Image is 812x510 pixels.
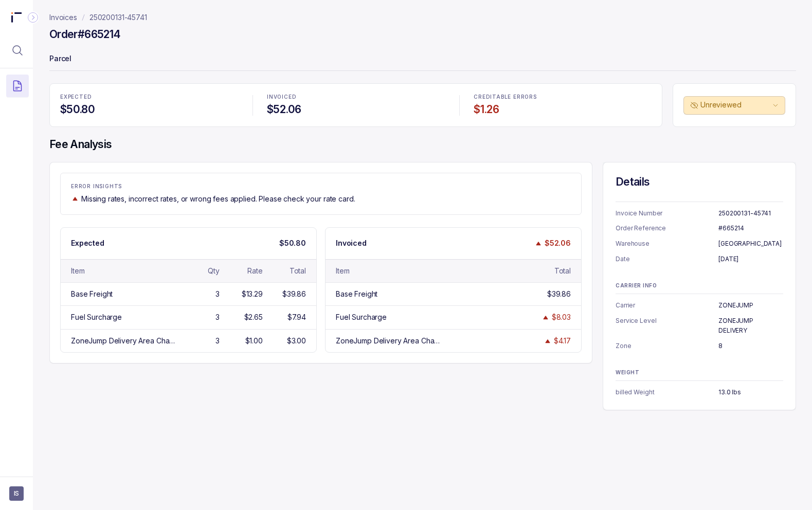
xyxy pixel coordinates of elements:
[267,94,445,100] p: INVOICED
[336,238,367,248] p: Invoiced
[9,486,24,501] button: User initials
[336,336,441,346] div: ZoneJump Delivery Area Charge
[282,289,306,299] div: $39.86
[60,94,238,100] p: EXPECTED
[71,238,104,248] p: Expected
[71,336,176,346] div: ZoneJump Delivery Area Charge
[542,314,550,321] img: trend image
[287,312,306,322] div: $7.94
[27,11,39,24] div: Collapse Icon
[208,266,220,276] div: Qty
[534,240,543,247] img: trend image
[247,266,262,276] div: Rate
[279,238,306,248] p: $50.80
[49,49,796,70] p: Parcel
[245,336,263,346] div: $1.00
[215,289,220,299] div: 3
[552,312,571,322] div: $8.03
[616,316,718,336] p: Service Level
[6,39,29,62] button: Menu Icon Button MagnifyingGlassIcon
[683,96,785,115] button: Unreviewed
[49,137,796,152] h4: Fee Analysis
[215,336,220,346] div: 3
[49,27,120,42] h4: Order #665214
[336,312,387,322] div: Fuel Surcharge
[71,266,84,276] div: Item
[71,289,113,299] div: Base Freight
[71,184,571,190] p: ERROR INSIGHTS
[616,341,718,351] p: Zone
[60,102,238,117] h4: $50.80
[89,12,147,23] a: 250200131-45741
[6,75,29,97] button: Menu Icon Button DocumentTextIcon
[336,266,349,276] div: Item
[49,12,77,23] a: Invoices
[718,223,783,233] p: #665214
[547,289,571,299] div: $39.86
[700,100,770,110] p: Unreviewed
[718,208,783,218] p: 250200131-45741
[474,102,652,117] h4: $1.26
[616,387,718,397] p: billed Weight
[616,223,718,233] p: Order Reference
[336,289,377,299] div: Base Freight
[616,283,783,289] p: CARRIER INFO
[71,195,79,203] img: trend image
[71,312,122,322] div: Fuel Surcharge
[544,337,552,345] img: trend image
[474,94,652,100] p: CREDITABLE ERRORS
[49,12,147,23] nav: breadcrumb
[290,266,306,276] div: Total
[554,266,571,276] div: Total
[718,316,783,336] p: ZONEJUMP DELIVERY
[244,312,263,322] div: $2.65
[616,175,783,189] h4: Details
[81,194,355,204] p: Missing rates, incorrect rates, or wrong fees applied. Please check your rate card.
[616,239,718,249] p: Warehouse
[616,370,783,376] p: WEIGHT
[616,300,783,351] ul: Information Summary
[545,238,571,248] p: $52.06
[616,254,718,264] p: Date
[616,387,783,397] ul: Information Summary
[554,336,571,346] div: $4.17
[718,341,783,351] p: 8
[718,254,783,264] p: [DATE]
[287,336,306,346] div: $3.00
[718,300,783,311] p: ZONEJUMP
[616,208,783,264] ul: Information Summary
[718,239,783,249] p: [GEOGRAPHIC_DATA]
[267,102,445,117] h4: $52.06
[616,208,718,218] p: Invoice Number
[215,312,220,322] div: 3
[718,387,783,397] p: 13.0 lbs
[242,289,263,299] div: $13.29
[616,300,718,311] p: Carrier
